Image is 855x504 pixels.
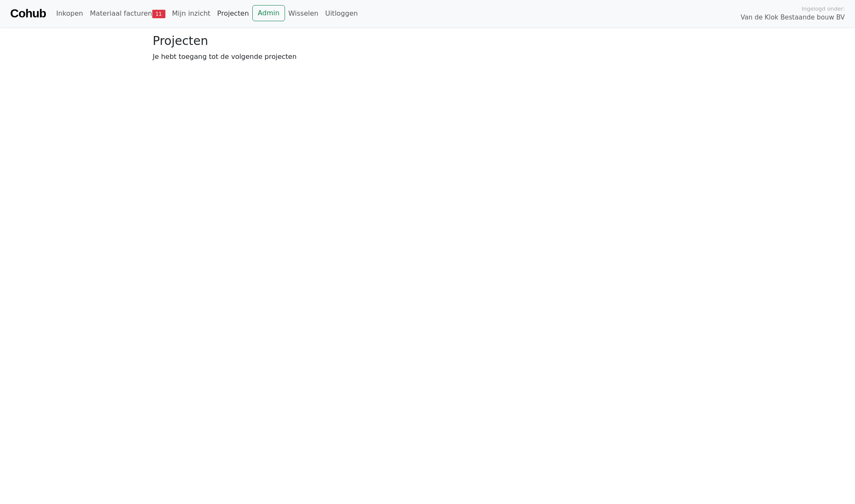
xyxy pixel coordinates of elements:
[802,5,845,13] span: Ingelogd onder:
[252,5,285,21] a: Admin
[153,52,702,62] p: Je hebt toegang tot de volgende projecten
[10,3,46,24] a: Cohub
[285,5,322,22] a: Wisselen
[169,5,214,22] a: Mijn inzicht
[152,10,165,18] span: 11
[153,34,702,48] h3: Projecten
[87,5,169,22] a: Materiaal facturen11
[740,13,845,22] span: Van de Klok Bestaande bouw BV
[322,5,361,22] a: Uitloggen
[53,5,86,22] a: Inkopen
[214,5,252,22] a: Projecten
